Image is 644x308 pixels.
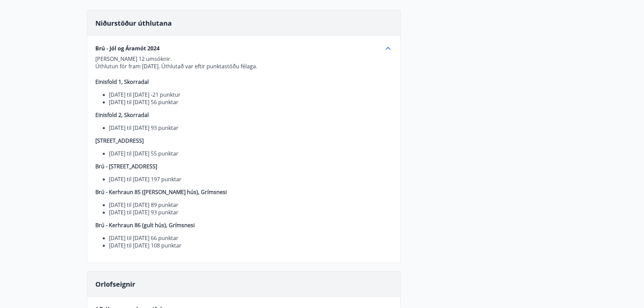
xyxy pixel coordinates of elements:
[109,242,392,249] li: [DATE] til [DATE] 108 punktar
[95,19,172,28] span: Niðurstöður úthlutana
[109,124,392,132] li: [DATE] til [DATE] 93 punktar
[95,55,392,63] p: [PERSON_NAME] 12 umsóknir.
[95,137,144,144] strong: [STREET_ADDRESS]
[109,209,392,216] li: [DATE] til [DATE] 93 punktar
[95,163,157,170] strong: Brú - [STREET_ADDRESS]
[95,52,392,249] div: Brú - Jól og Áramót 2024
[95,44,392,52] div: Brú - Jól og Áramót 2024
[95,78,149,86] strong: Einisfold 1, Skorradal
[95,221,195,229] strong: Brú - Kerhraun 86 (gult hús), Grímsnesi
[95,63,392,70] p: Úthlutun fór fram [DATE]. Úthlutað var eftir punktastöðu félaga.
[109,234,392,242] li: [DATE] til [DATE] 66 punktar
[95,188,227,196] strong: Brú - Kerhraun 85 ([PERSON_NAME] hús), Grímsnesi
[109,98,392,106] li: [DATE] til [DATE] 56 punktar
[95,111,149,119] strong: Einisfold 2, Skorradal
[109,91,392,98] li: [DATE] til [DATE] -21 punktur
[109,150,392,157] li: [DATE] til [DATE] 55 punktar
[95,45,160,52] span: Brú - Jól og Áramót 2024
[109,201,392,209] li: [DATE] til [DATE] 89 punktar
[95,280,135,289] span: Orlofseignir
[109,175,392,183] li: [DATE] til [DATE] 197 punktar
